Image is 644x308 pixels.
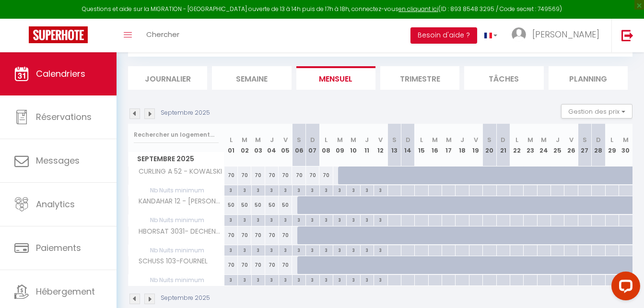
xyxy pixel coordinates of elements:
[474,135,478,144] abbr: V
[129,245,224,256] span: Nb Nuits minimum
[319,166,333,184] div: 70
[446,135,452,144] abbr: M
[238,215,251,224] div: 3
[361,215,374,224] div: 3
[469,124,482,166] th: 19
[224,215,237,224] div: 3
[265,245,278,254] div: 3
[293,275,305,284] div: 3
[230,135,233,144] abbr: L
[265,185,278,194] div: 3
[265,226,279,244] div: 70
[279,166,292,184] div: 70
[279,124,292,166] th: 05
[564,124,578,166] th: 26
[532,28,599,40] span: [PERSON_NAME]
[129,152,224,166] span: Septembre 2025
[333,275,346,284] div: 3
[306,124,319,166] th: 07
[347,275,360,284] div: 3
[347,124,360,166] th: 10
[406,135,410,144] abbr: D
[265,215,278,224] div: 3
[293,185,305,194] div: 3
[610,135,613,144] abbr: L
[224,196,238,214] div: 50
[36,68,85,80] span: Calendriers
[224,226,238,244] div: 70
[224,275,237,284] div: 3
[279,215,292,224] div: 3
[29,26,88,43] img: Super Booking
[224,245,237,254] div: 3
[578,124,591,166] th: 27
[541,135,547,144] abbr: M
[242,135,247,144] abbr: M
[325,135,328,144] abbr: L
[592,124,605,166] th: 28
[238,196,251,214] div: 50
[296,66,375,90] li: Mensuel
[139,19,187,52] a: Chercher
[252,185,265,194] div: 3
[515,135,518,144] abbr: L
[130,166,224,177] span: CURLING A 52 - KOWALSKI
[36,285,95,297] span: Hébergement
[460,135,464,144] abbr: J
[238,245,251,254] div: 3
[130,226,226,237] span: HBORSAT 3031- DECHENAUD
[464,66,543,90] li: Tâches
[337,135,343,144] abbr: M
[265,275,278,284] div: 3
[297,135,301,144] abbr: S
[224,166,238,184] div: 70
[504,19,611,52] a: ... [PERSON_NAME]
[410,27,477,44] button: Besoin d'aide ?
[224,256,238,274] div: 70
[252,275,265,284] div: 3
[251,256,265,274] div: 70
[279,226,292,244] div: 70
[129,215,224,225] span: Nb Nuits minimum
[279,245,292,254] div: 3
[347,245,360,254] div: 3
[524,124,537,166] th: 23
[265,124,279,166] th: 04
[428,124,442,166] th: 16
[161,108,210,118] p: Septembre 2025
[374,215,387,224] div: 3
[238,256,251,274] div: 70
[380,66,459,90] li: Trimestre
[551,124,564,166] th: 25
[583,135,587,144] abbr: S
[306,166,319,184] div: 70
[320,245,333,254] div: 3
[456,124,469,166] th: 18
[501,135,505,144] abbr: D
[251,196,265,214] div: 50
[537,124,550,166] th: 24
[279,275,292,284] div: 3
[265,166,279,184] div: 70
[279,196,292,214] div: 50
[251,166,265,184] div: 70
[569,135,574,144] abbr: V
[265,256,279,274] div: 70
[496,124,510,166] th: 21
[361,275,374,284] div: 3
[333,185,346,194] div: 3
[320,275,333,284] div: 3
[252,215,265,224] div: 3
[306,275,319,284] div: 3
[510,124,523,166] th: 22
[347,215,360,224] div: 3
[351,135,356,144] abbr: M
[512,27,526,42] img: ...
[527,135,533,144] abbr: M
[293,215,305,224] div: 3
[255,135,261,144] abbr: M
[36,154,80,166] span: Messages
[238,185,251,194] div: 3
[279,256,292,274] div: 70
[306,245,319,254] div: 3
